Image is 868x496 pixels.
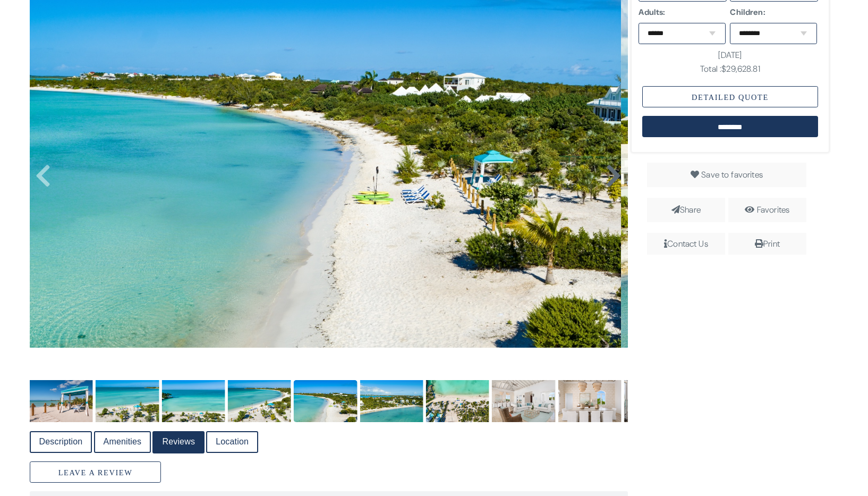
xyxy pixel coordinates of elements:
[360,380,423,423] img: 423b49dc-02de-4f06-a9d8-670df442563e
[721,63,760,74] span: $29,628.81
[154,432,203,452] a: Reviews
[730,6,818,19] label: Children:
[207,432,257,452] a: Location
[227,380,291,423] img: ba676411-78e7-4fae-91fb-3870edb5af5e
[647,233,725,255] span: Contact Us
[642,48,818,75] div: [DATE] Total :
[29,380,92,423] img: f2262d0f-c662-410c-be49-6e520d435a83
[492,380,555,423] img: c8f578f4-0d5a-4204-9cf8-3a29f88b2320
[639,6,727,19] label: Adults:
[30,461,161,483] div: LEAVE A REVIEW
[31,432,91,452] a: Description
[757,204,789,215] a: Favorites
[733,237,802,251] div: Print
[558,380,621,423] img: 334e9da6-4457-4a22-a508-2c775418a2a5
[426,380,489,423] img: 76432975-4bbf-4481-8a1f-a6e72a749925
[294,380,357,423] img: 48ed4936-0223-48fe-b6db-d05580ed3bb4
[161,380,225,423] img: eb1bdefd-d2a3-446c-a978-a8f1034a44e8
[96,380,159,423] img: 405d8e2f-8a9a-4267-9180-18c21d0b6fc4
[95,432,150,452] a: Amenities
[701,169,763,180] span: Save to favorites
[642,86,818,107] div: Detailed Quote
[624,380,687,423] img: 36e47a62-0a5c-41d9-b37b-b4ac62dd4485
[647,198,725,222] span: Share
